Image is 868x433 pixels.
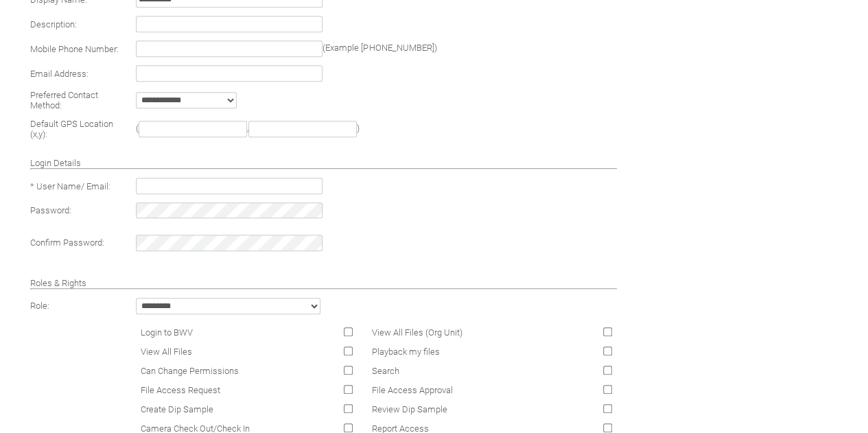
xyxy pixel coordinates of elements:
[30,44,119,54] span: Mobile Phone Number:
[30,19,77,30] span: Description:
[30,237,104,248] span: Confirm Password:
[371,404,447,414] span: Review Dip Sample
[371,385,452,395] span: File Access Approval
[30,158,618,168] h4: Login Details
[141,385,220,395] span: File Access Request
[141,366,239,376] span: Can Change Permissions
[132,115,620,143] td: ( , )
[141,404,213,414] span: Create Dip Sample
[371,366,399,376] span: Search
[30,205,71,215] span: Password:
[30,90,98,110] span: Preferred Contact Method:
[30,278,618,288] h4: Roles & Rights
[30,181,110,191] span: * User Name/ Email:
[322,43,436,53] span: (Example [PHONE_NUMBER])
[27,294,132,318] td: Role:
[30,69,89,79] span: Email Address:
[371,327,462,338] span: View All Files (Org Unit)
[141,327,193,338] span: Login to BWV
[371,347,439,357] span: Playback my files
[141,347,192,357] span: View All Files
[30,119,113,139] span: Default GPS Location (x,y):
